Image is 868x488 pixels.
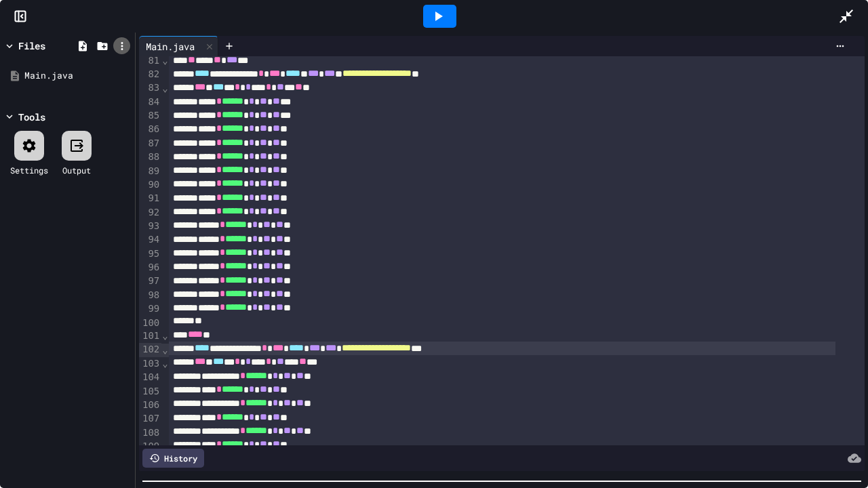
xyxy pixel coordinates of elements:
[139,81,161,95] div: 83
[139,357,161,371] div: 103
[139,317,161,330] div: 100
[139,399,161,412] div: 106
[139,137,161,150] div: 87
[139,343,161,357] div: 102
[139,192,161,205] div: 91
[139,165,161,178] div: 89
[139,261,161,274] div: 96
[161,358,168,369] span: Fold line
[139,412,161,426] div: 107
[139,440,161,453] div: 109
[139,96,161,109] div: 84
[139,123,161,136] div: 86
[139,302,161,316] div: 99
[139,247,161,261] div: 95
[161,344,168,355] span: Fold line
[139,371,161,384] div: 104
[139,68,161,81] div: 82
[161,55,168,66] span: Fold line
[139,233,161,247] div: 94
[139,426,161,440] div: 108
[139,385,161,399] div: 105
[139,206,161,220] div: 92
[139,220,161,233] div: 93
[139,150,161,164] div: 88
[139,274,161,288] div: 97
[5,5,94,86] div: Chat with us now!Close
[139,109,161,123] div: 85
[139,329,161,343] div: 101
[161,330,168,341] span: Fold line
[161,83,168,94] span: Fold line
[139,54,161,68] div: 81
[139,289,161,302] div: 98
[139,178,161,192] div: 90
